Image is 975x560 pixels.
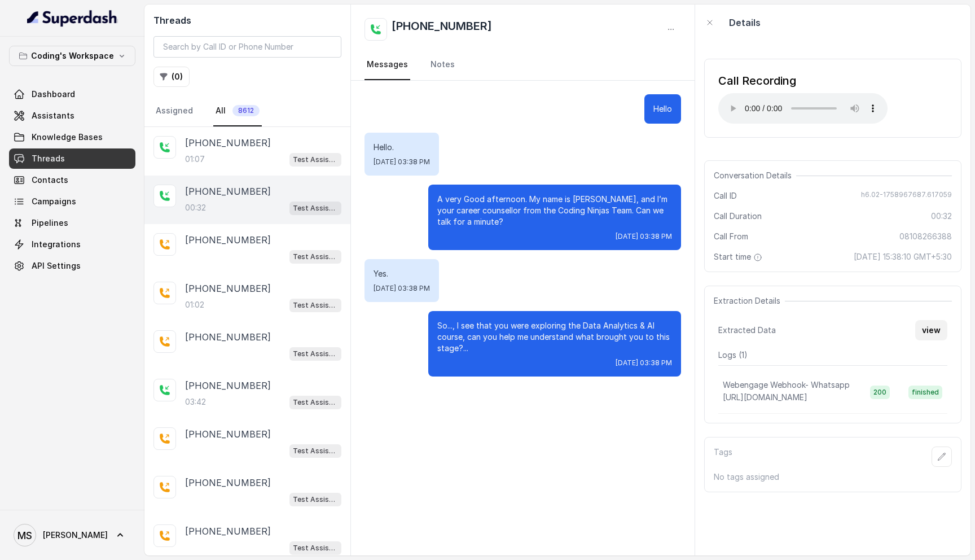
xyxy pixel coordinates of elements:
audio: Your browser does not support the audio element. [718,93,888,124]
span: [URL][DOMAIN_NAME] [723,392,807,402]
img: light.svg [27,9,118,27]
p: 01:02 [185,299,204,310]
a: All8612 [213,96,262,126]
p: A very Good afternoon. My name is [PERSON_NAME], and I’m your career counsellor from the Coding N... [437,194,672,228]
p: [PHONE_NUMBER] [185,427,271,441]
button: Coding's Workspace [9,46,135,66]
a: Dashboard [9,84,135,104]
p: Details [729,16,761,29]
div: Call Recording [718,73,888,89]
p: Test Assistant- 2 [293,154,338,165]
p: Test Assistant- 2 [293,203,338,214]
p: Hello [653,103,672,115]
p: 01:07 [185,154,205,165]
p: Test Assistant-3 [293,542,338,554]
a: Integrations [9,234,135,255]
span: 08108266388 [899,231,952,242]
p: Test Assistant-3 [293,445,338,457]
p: [PHONE_NUMBER] [185,524,271,538]
p: So..., I see that you were exploring the Data Analytics & AI course, can you help me understand w... [437,320,672,354]
span: Assistants [32,110,74,121]
p: Yes. [374,268,430,279]
span: Pipelines [32,217,68,229]
span: [DATE] 03:38 PM [374,158,430,167]
p: No tags assigned [714,471,952,483]
span: h6.02-1758967687.617059 [861,190,952,202]
a: [PERSON_NAME] [9,519,135,551]
a: Assistants [9,106,135,126]
input: Search by Call ID or Phone Number [153,36,341,58]
span: Knowledge Bases [32,132,103,143]
span: Threads [32,153,65,164]
h2: Threads [153,14,341,27]
p: 00:32 [185,202,206,213]
span: Call Duration [714,211,762,222]
p: Test Assistant-3 [293,494,338,505]
a: Pipelines [9,213,135,233]
span: 8612 [232,105,260,116]
p: Test Assistant-3 [293,397,338,408]
p: [PHONE_NUMBER] [185,136,271,150]
p: Test Assistant-3 [293,251,338,262]
p: Logs ( 1 ) [718,349,947,361]
a: Knowledge Bases [9,127,135,147]
p: 03:42 [185,396,206,408]
span: Conversation Details [714,170,796,181]
a: Assigned [153,96,195,126]
p: [PHONE_NUMBER] [185,185,271,198]
span: 200 [870,386,890,399]
p: Webengage Webhook- Whatsapp [723,379,850,391]
span: Contacts [32,174,68,186]
span: [DATE] 15:38:10 GMT+5:30 [854,251,952,262]
p: [PHONE_NUMBER] [185,476,271,489]
span: [PERSON_NAME] [43,530,108,541]
p: [PHONE_NUMBER] [185,282,271,295]
button: view [915,320,947,340]
span: [DATE] 03:38 PM [374,284,430,293]
a: Messages [364,50,410,80]
span: [DATE] 03:38 PM [616,358,672,368]
a: Campaigns [9,191,135,212]
span: finished [908,386,942,399]
p: Test Assistant-3 [293,348,338,360]
a: Contacts [9,170,135,190]
h2: [PHONE_NUMBER] [392,18,492,41]
span: Dashboard [32,89,75,100]
span: Campaigns [32,196,76,207]
p: Hello. [374,142,430,153]
span: Integrations [32,239,81,250]
p: Test Assistant-3 [293,300,338,311]
span: Call From [714,231,748,242]
p: [PHONE_NUMBER] [185,233,271,247]
button: (0) [153,67,190,87]
span: Extracted Data [718,325,776,336]
span: API Settings [32,260,81,272]
a: Notes [428,50,457,80]
span: Extraction Details [714,295,785,307]
a: Threads [9,148,135,169]
p: Tags [714,447,732,467]
text: MS [17,530,32,541]
p: [PHONE_NUMBER] [185,330,271,344]
a: API Settings [9,256,135,276]
nav: Tabs [364,50,681,80]
span: [DATE] 03:38 PM [616,232,672,241]
span: Start time [714,251,765,262]
span: Call ID [714,190,737,202]
span: 00:32 [931,211,952,222]
p: Coding's Workspace [31,49,114,63]
nav: Tabs [153,96,341,126]
p: [PHONE_NUMBER] [185,379,271,392]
